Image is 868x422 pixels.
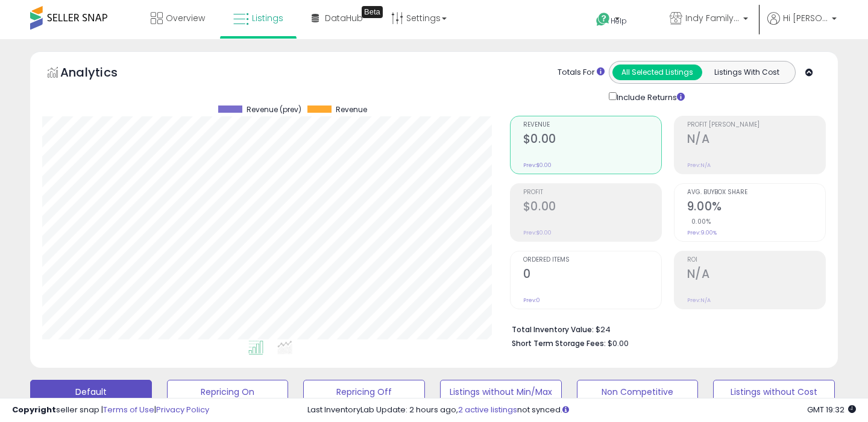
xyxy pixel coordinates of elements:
button: Repricing On [167,380,289,404]
b: Total Inventory Value: [512,324,594,335]
button: Non Competitive [577,380,699,404]
button: Repricing Off [303,380,425,404]
h5: Analytics [60,64,141,84]
button: All Selected Listings [612,65,702,80]
span: Profit [PERSON_NAME] [687,122,825,128]
div: Last InventoryLab Update: 2 hours ago, not synced. [307,405,856,416]
div: Tooltip anchor [362,6,383,18]
span: Revenue [523,122,661,128]
b: Short Term Storage Fees: [512,338,606,348]
button: Listings without Cost [713,380,835,404]
span: Overview [166,12,205,24]
small: Prev: $0.00 [523,229,552,236]
span: Indy Family Discount [685,12,740,24]
span: Ordered Items [523,257,661,263]
span: ROI [687,257,825,263]
h2: 9.00% [687,200,825,216]
h2: $0.00 [523,132,661,148]
small: Prev: N/A [687,297,711,304]
a: Privacy Policy [156,404,209,415]
span: Listings [252,12,283,24]
span: Revenue (prev) [247,105,301,114]
span: DataHub [325,12,363,24]
small: Prev: 0 [523,297,540,304]
a: 2 active listings [458,404,517,415]
h2: N/A [687,132,825,148]
span: Help [611,16,627,26]
button: Default [30,380,152,404]
div: seller snap | | [12,405,209,416]
div: Include Returns [600,90,699,104]
span: $0.00 [608,338,629,349]
a: Help [587,3,650,39]
button: Listings without Min/Max [440,380,562,404]
li: $24 [512,321,817,336]
small: Prev: N/A [687,162,711,169]
i: Get Help [596,12,611,27]
button: Listings With Cost [702,65,791,80]
a: Terms of Use [103,404,154,415]
span: Hi [PERSON_NAME] [783,12,828,24]
h2: 0 [523,267,661,283]
small: Prev: 9.00% [687,229,717,236]
span: Revenue [336,105,367,114]
small: Prev: $0.00 [523,162,552,169]
small: 0.00% [687,217,711,226]
strong: Copyright [12,404,56,415]
div: Totals For [558,67,605,78]
span: 2025-09-16 19:32 GMT [807,404,856,415]
h2: $0.00 [523,200,661,216]
h2: N/A [687,267,825,283]
span: Profit [523,189,661,196]
a: Hi [PERSON_NAME] [767,12,837,39]
span: Avg. Buybox Share [687,189,825,196]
